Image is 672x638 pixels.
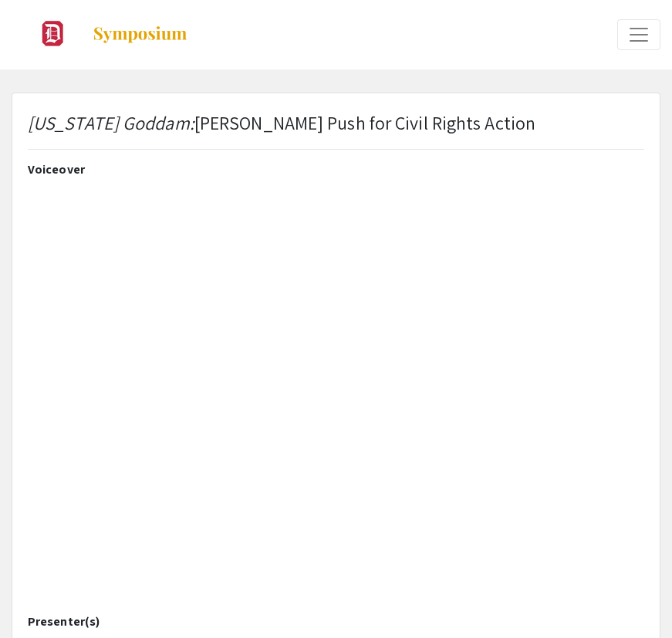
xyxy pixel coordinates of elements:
img: Undergraduate Research & Scholarship Symposium [30,15,76,54]
button: Expand or Collapse Menu [617,19,660,50]
h2: Voiceover [28,162,644,177]
em: [US_STATE] Goddam: [28,110,194,135]
iframe: YouTube video player [28,183,644,614]
p: [PERSON_NAME] Push for Civil Rights Action [28,109,535,137]
a: Undergraduate Research & Scholarship Symposium [12,15,188,54]
img: Symposium by ForagerOne [92,25,188,44]
h2: Presenter(s) [28,614,644,629]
